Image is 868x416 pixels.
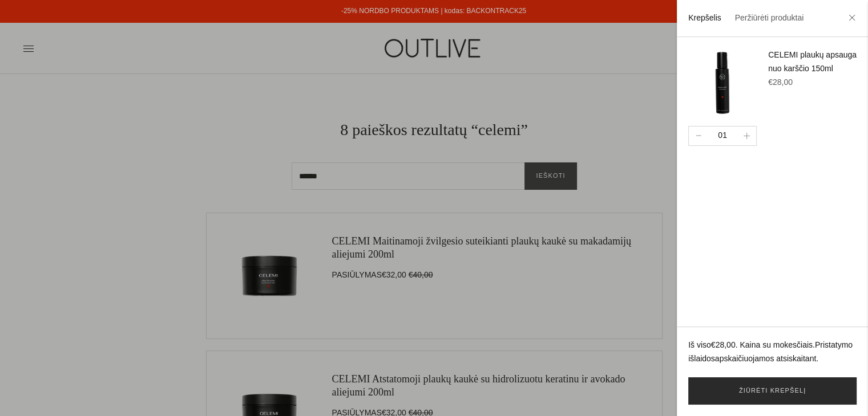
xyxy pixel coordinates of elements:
img: celemi-apsauga-nuo-karscio-outlive_aed85bd3-9a8b-4d64-979f-b50582d6c35a_200x.png [688,48,757,117]
span: €28,00 [768,78,793,87]
a: Pristatymo išlaidos [688,340,853,363]
a: Peržiūrėti produktai [734,13,804,22]
p: Iš viso . Kaina su mokesčiais. apskaičiuojamos atsiskaitant. [688,338,857,366]
div: 01 [713,130,732,142]
a: Žiūrėti krepšelį [688,377,857,405]
a: Krepšelis [688,13,721,22]
a: CELEMI plaukų apsauga nuo karščio 150ml [768,50,857,73]
span: €28,00 [711,340,736,349]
